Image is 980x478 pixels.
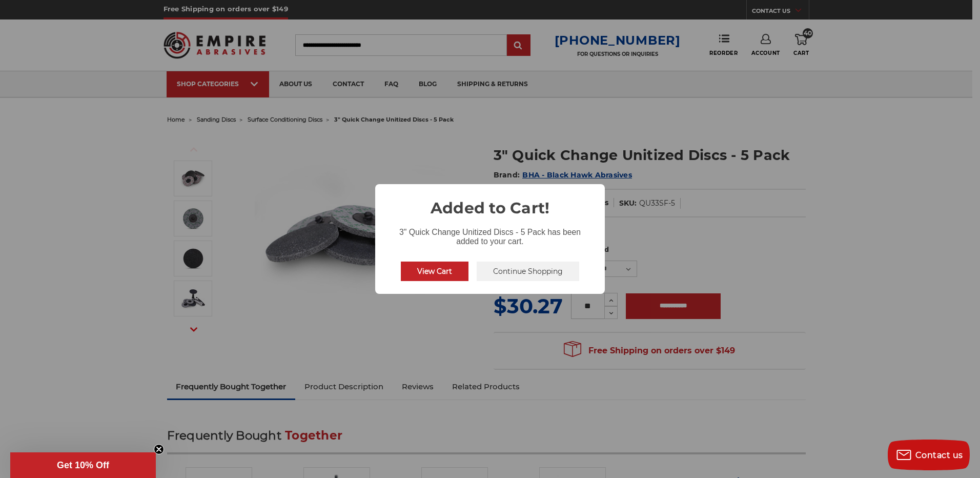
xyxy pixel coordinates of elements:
[375,220,605,248] div: 3" Quick Change Unitized Discs - 5 Pack has been added to your cart.
[375,184,605,220] h2: Added to Cart!
[888,440,970,470] button: Contact us
[477,262,579,281] button: Continue Shopping
[401,262,468,281] button: View Cart
[57,460,109,470] span: Get 10% Off
[154,444,164,454] button: Close teaser
[915,450,963,460] span: Contact us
